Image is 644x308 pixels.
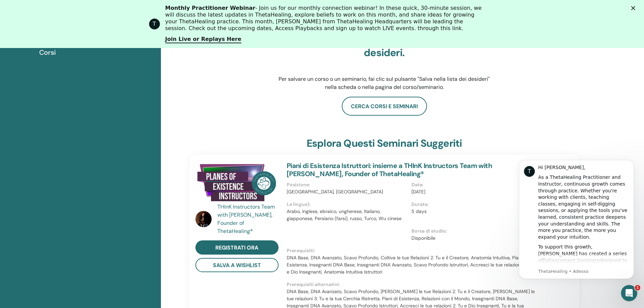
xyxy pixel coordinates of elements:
[631,6,638,10] div: Chiudi
[195,258,279,272] button: Salva a Wishlist
[165,5,256,11] b: Monthly Practitioner Webinar
[342,97,427,116] a: Cerca corsi e seminari
[287,188,407,195] p: [GEOGRAPHIC_DATA], [GEOGRAPHIC_DATA]
[217,203,280,235] a: THInK Instructors Team with [PERSON_NAME], Founder of ThetaHealing®
[287,281,536,288] p: Prerequisiti alternativi :
[195,162,279,205] img: Piani di Esistenza Istruttori:
[29,117,120,123] p: Message from ThetaHealing, sent Adesso
[34,106,91,112] a: Enhancement Seminars
[287,181,407,188] p: Posizione :
[287,208,407,222] p: Arabo, Inglese, ebraico, ungherese, Italiano, giapponese, Persiano (farsi), russo, Turco, Wu cinese
[307,137,462,149] h3: Esplora questi seminari suggeriti
[278,34,491,59] h3: Non hai salvato nulla nella tua lista dei desideri.
[215,244,258,251] span: Registrati ora
[411,235,532,242] p: Disponibile
[635,285,640,290] span: 1
[411,181,532,188] p: Data :
[411,208,532,215] p: 5 days
[39,47,56,57] span: Corsi
[509,151,644,305] iframe: Intercom notifications messaggio
[278,75,491,91] p: Per salvare un corso o un seminario, fai clic sul pulsante "Salva nella lista dei desideri" nella...
[411,201,532,208] p: Durata :
[165,5,484,32] div: - Join us for our monthly connection webinar! In these quick, 30-minute session, we will discuss ...
[195,211,212,227] img: default.jpg
[411,228,532,235] p: Borsa di studio :
[621,285,637,301] iframe: Intercom live chat
[165,36,241,43] a: Join Live or Replays Here
[195,240,279,255] a: Registrati ora
[287,161,492,178] a: Piani di Esistenza Istruttori: insieme a THInK Instructors Team with [PERSON_NAME], Founder of Th...
[287,247,536,254] p: Prerequisiti :
[287,254,536,276] p: DNA Base, DNA Avanzato, Scavo Profondo, Coltiva le tue Relazioni 2: Tu e il Creatore, Anatomia In...
[29,92,120,165] div: To support this growth, [PERSON_NAME] has created a series of designed to help you refine your kn...
[411,188,532,195] p: [DATE]
[149,19,160,29] div: Profile image for ThetaHealing
[287,201,407,208] p: Le lingue) :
